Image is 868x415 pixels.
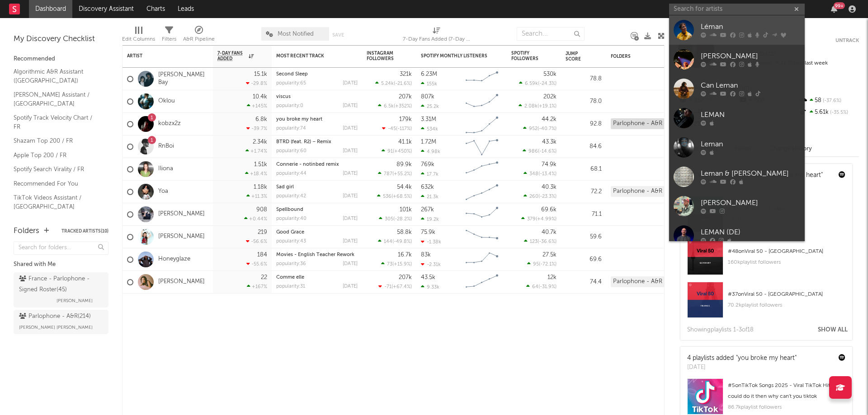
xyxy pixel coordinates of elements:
div: -1.38k [421,239,441,245]
span: +67.4 % [393,284,410,289]
a: Sad girl [276,185,294,190]
div: A&R Pipeline [183,34,215,45]
a: France - Parlophone - Signed Roster(45)[PERSON_NAME] [14,272,108,308]
div: ( ) [382,148,412,154]
div: France - Parlophone - Signed Roster ( 45 ) [19,274,101,295]
div: Leman & [PERSON_NAME] [701,168,800,179]
div: 207k [399,94,412,100]
div: +11.3 % [246,193,267,199]
a: Iliona [158,165,173,173]
div: 7-Day Fans Added (7-Day Fans Added) [403,23,471,49]
span: -28.2 % [395,217,410,222]
div: Spotify Followers [511,51,543,61]
a: [PERSON_NAME] [669,191,805,221]
a: Leman [669,133,805,162]
div: Leman [701,139,800,150]
div: Sad girl [276,185,358,190]
a: Apple Top 200 / FR [14,150,99,160]
div: 84.6 [566,141,602,152]
div: [PERSON_NAME] [701,51,800,62]
div: Connerie - notinbed remix [276,162,358,167]
div: 71.1 [566,209,602,220]
div: 6.8k [255,117,267,122]
a: you broke my heart [276,117,322,122]
span: -21.6 % [395,81,410,86]
div: viscus [276,94,358,99]
svg: Chart title [462,158,502,181]
div: Folders [611,54,679,59]
div: 27.5k [542,252,557,258]
span: [PERSON_NAME] [PERSON_NAME] [19,322,93,333]
a: TikTok Videos Assistant / [GEOGRAPHIC_DATA] [14,193,99,211]
div: ( ) [375,80,412,86]
div: Edit Columns [122,34,155,45]
div: 44.2k [542,117,557,122]
a: Honeyglaze [158,256,190,263]
div: ( ) [523,148,557,154]
a: LEMAN [669,103,805,133]
div: [DATE] [343,81,358,86]
div: 908 [256,207,267,213]
div: ( ) [519,80,557,86]
button: Show All [818,327,848,333]
div: -39.7 % [246,126,267,131]
div: 534k [421,126,438,132]
div: ( ) [524,193,557,199]
div: ( ) [524,238,557,244]
div: Shared with Me [14,259,108,270]
a: Shazam Top 200 / FR [14,136,99,146]
div: [DATE] [343,239,358,244]
div: 16.7k [398,252,412,258]
span: 379 [527,217,536,222]
a: Algorithmic A&R Assistant ([GEOGRAPHIC_DATA]) [14,67,99,85]
div: Showing playlist s 1- 3 of 18 [687,325,754,336]
div: 769k [421,162,434,168]
span: 536 [383,194,392,199]
div: 78.0 [566,96,602,107]
div: Edit Columns [122,23,155,49]
a: Spellbound [276,207,303,212]
div: 40.3k [542,184,557,190]
div: you broke my heart [276,117,358,122]
div: 219 [258,229,267,235]
a: Oklou [158,98,175,105]
span: -40.7 % [539,126,555,131]
div: 19.2k [421,216,439,222]
div: -55.6 % [246,261,267,267]
div: 9.33k [421,284,439,290]
span: -45 [388,126,396,131]
div: 179k [399,117,412,122]
span: -49.8 % [394,239,410,244]
div: Parlophone - A&R (214) [611,276,679,287]
input: Search... [517,27,585,41]
div: popularity: 0 [276,103,303,108]
span: -23.3 % [540,194,555,199]
div: 1.72M [421,139,436,145]
div: Filters [162,34,176,45]
div: popularity: 43 [276,239,306,244]
a: [PERSON_NAME] [669,45,805,74]
div: 69.6 [566,254,602,265]
div: 155k [421,81,437,87]
svg: Chart title [462,90,502,113]
a: [PERSON_NAME] [158,210,205,218]
div: 202k [543,94,557,100]
span: +19.1 % [539,104,555,109]
div: 632k [421,184,434,190]
div: 160k playlist followers [728,257,845,268]
svg: Chart title [462,68,502,90]
input: Search for artists [669,4,805,15]
div: [DATE] [343,103,358,108]
span: [PERSON_NAME] [57,295,93,306]
div: ( ) [524,171,557,177]
div: popularity: 44 [276,171,307,176]
div: 2.34k [253,139,267,145]
span: 952 [529,126,538,131]
div: ( ) [519,103,557,109]
div: 807k [421,94,434,100]
div: Léman [701,22,800,33]
div: +1.74 % [245,148,267,154]
svg: Chart title [462,135,502,158]
div: 25.2k [421,103,439,109]
div: -2.31k [421,261,441,267]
